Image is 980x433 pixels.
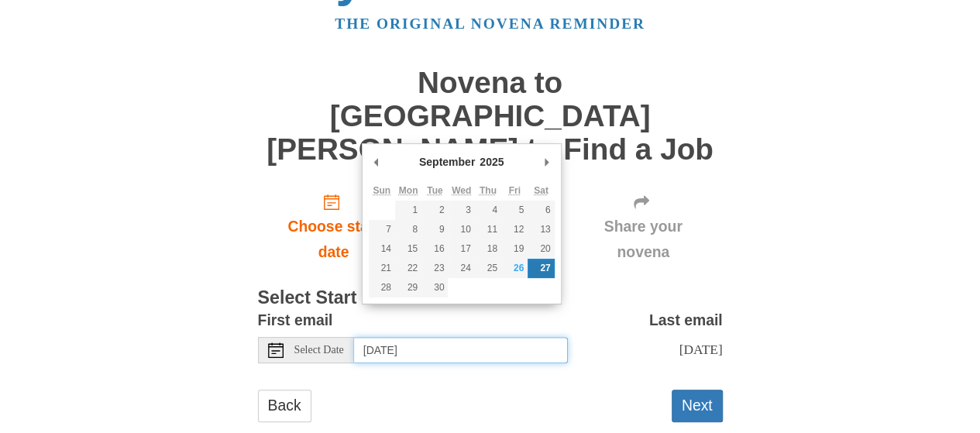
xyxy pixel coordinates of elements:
[579,214,707,265] span: Share your novena
[273,214,394,265] span: Choose start date
[475,259,501,278] button: 25
[369,220,395,239] button: 7
[480,185,497,196] abbr: Thursday
[369,259,395,278] button: 21
[335,15,645,32] a: The original novena reminder
[395,259,421,278] button: 22
[501,201,528,220] button: 5
[427,185,442,196] abbr: Tuesday
[528,220,554,239] button: 13
[395,278,421,297] button: 29
[534,185,548,196] abbr: Saturday
[395,220,421,239] button: 8
[294,345,344,356] span: Select Date
[528,259,554,278] button: 27
[421,278,448,297] button: 30
[501,239,528,259] button: 19
[395,201,421,220] button: 1
[421,239,448,259] button: 16
[369,150,384,174] button: Previous Month
[448,259,474,278] button: 24
[258,390,311,421] a: Back
[672,390,723,421] button: Next
[258,181,410,273] a: Choose start date
[528,201,554,220] button: 6
[395,239,421,259] button: 15
[369,239,395,259] button: 14
[421,220,448,239] button: 9
[448,201,474,220] button: 3
[258,288,723,308] h3: Select Start Date
[354,337,568,363] input: Use the arrow keys to pick a date
[679,342,722,357] span: [DATE]
[369,278,395,297] button: 28
[421,201,448,220] button: 2
[501,220,528,239] button: 12
[564,181,723,273] div: Click "Next" to confirm your start date first.
[475,220,501,239] button: 11
[258,67,723,166] h1: Novena to [GEOGRAPHIC_DATA][PERSON_NAME] to Find a Job
[528,239,554,259] button: 20
[421,259,448,278] button: 23
[475,201,501,220] button: 4
[508,185,520,196] abbr: Friday
[501,259,528,278] button: 26
[475,239,501,259] button: 18
[539,150,555,174] button: Next Month
[417,150,477,174] div: September
[448,239,474,259] button: 17
[649,308,723,333] label: Last email
[258,308,333,333] label: First email
[448,220,474,239] button: 10
[399,185,418,196] abbr: Monday
[373,185,390,196] abbr: Sunday
[477,150,506,174] div: 2025
[452,185,471,196] abbr: Wednesday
